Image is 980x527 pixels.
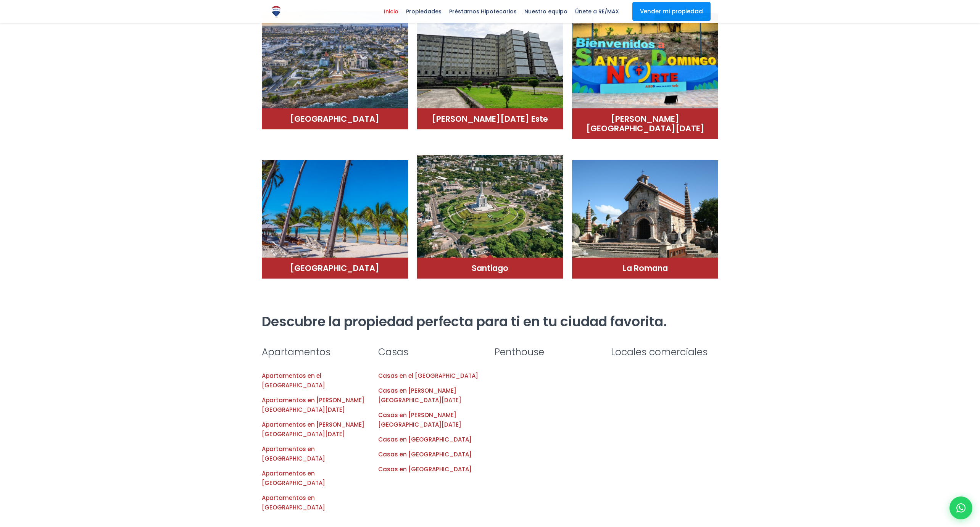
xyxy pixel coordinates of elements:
[572,160,718,263] img: La Romana
[262,11,408,114] img: Distrito Nacional (2)
[262,155,408,279] a: Punta Cana[GEOGRAPHIC_DATA]
[378,435,472,443] a: Casas en [GEOGRAPHIC_DATA]
[445,6,521,17] span: Préstamos Hipotecarios
[262,5,408,129] a: Distrito Nacional (2)[GEOGRAPHIC_DATA]
[269,5,283,18] img: Logo de REMAX
[417,5,563,129] a: Distrito Nacional (3)[PERSON_NAME][DATE] Este
[262,494,325,511] a: Apartamentos en [GEOGRAPHIC_DATA]
[378,465,472,473] a: Casas en [GEOGRAPHIC_DATA]
[425,263,556,273] h4: Santiago
[571,6,623,17] span: Únete a RE/MAX
[262,469,325,487] a: Apartamentos en [GEOGRAPHIC_DATA]
[417,11,563,114] img: Distrito Nacional (3)
[378,411,461,429] a: Casas en [PERSON_NAME][GEOGRAPHIC_DATA][DATE]
[378,450,472,458] a: Casas en [GEOGRAPHIC_DATA]
[417,155,563,258] img: Santiago
[262,421,364,438] a: Apartamentos en [PERSON_NAME][GEOGRAPHIC_DATA][DATE]
[262,160,408,263] img: Punta Cana
[269,263,400,273] h4: [GEOGRAPHIC_DATA]
[378,372,478,380] a: Casas en el [GEOGRAPHIC_DATA]
[632,2,711,21] a: Vender mi propiedad
[521,6,571,17] span: Nuestro equipo
[580,114,711,133] h4: [PERSON_NAME][GEOGRAPHIC_DATA][DATE]
[262,372,325,389] a: Apartamentos en el [GEOGRAPHIC_DATA]
[495,345,602,359] h3: Penthouse
[262,396,364,414] a: Apartamentos en [PERSON_NAME][GEOGRAPHIC_DATA][DATE]
[269,114,400,124] h4: [GEOGRAPHIC_DATA]
[417,155,563,279] a: SantiagoSantiago
[572,5,718,139] a: Santo Domingo Norte[PERSON_NAME][GEOGRAPHIC_DATA][DATE]
[425,114,556,124] h4: [PERSON_NAME][DATE] Este
[580,263,711,273] h4: La Romana
[611,345,718,359] h3: Locales comerciales
[262,345,369,359] h3: Apartamentos
[572,155,718,279] a: La RomanaLa Romana
[572,11,718,114] img: Santo Domingo Norte
[402,6,445,17] span: Propiedades
[262,313,718,330] h2: Descubre la propiedad perfecta para ti en tu ciudad favorita.
[262,445,325,463] a: Apartamentos en [GEOGRAPHIC_DATA]
[378,345,485,359] h3: Casas
[378,387,461,404] a: Casas en [PERSON_NAME][GEOGRAPHIC_DATA][DATE]
[380,6,402,17] span: Inicio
